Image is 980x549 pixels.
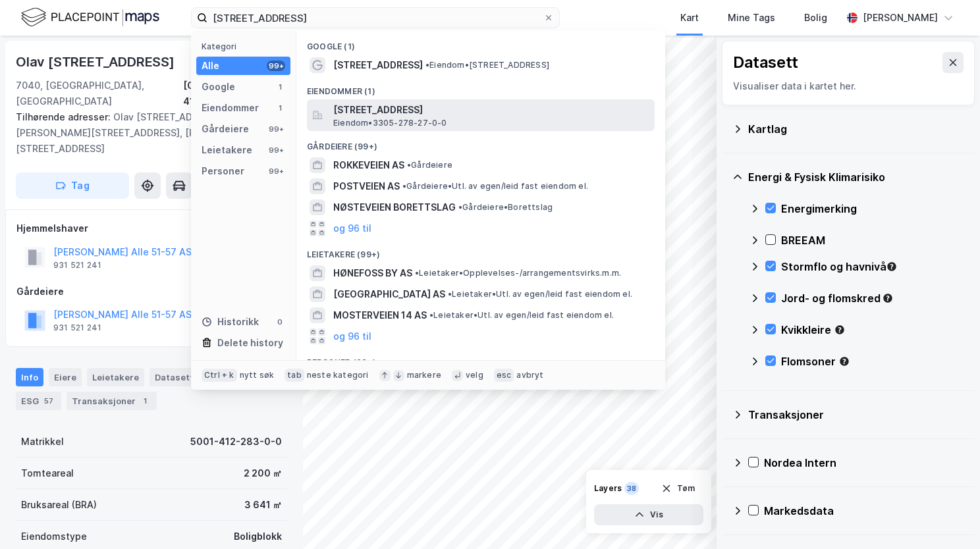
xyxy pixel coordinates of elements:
div: Eiere [49,368,82,386]
div: 1 [138,394,151,407]
div: Datasett [150,368,199,386]
div: [PERSON_NAME] [863,10,938,26]
div: Energi & Fysisk Klimarisiko [748,169,964,185]
div: 99+ [267,61,285,71]
span: • [407,160,411,170]
span: [STREET_ADDRESS] [333,57,423,73]
div: Kategori [202,41,290,51]
div: avbryt [516,370,543,380]
div: Flomsoner [781,353,964,369]
div: Tooltip anchor [838,355,850,367]
img: logo.f888ab2527a4732fd821a326f86c7f29.svg [21,6,159,29]
div: 1 [275,82,285,92]
div: 1 [275,103,285,113]
span: • [415,268,419,278]
div: Ctrl + k [202,369,237,382]
div: 2 200 ㎡ [244,465,282,481]
div: 931 521 241 [53,260,101,271]
div: Eiendommer [202,100,259,116]
div: 38 [624,482,639,495]
div: Mine Tags [728,10,775,26]
div: Datasett [733,52,798,73]
span: [GEOGRAPHIC_DATA] AS [333,286,445,302]
div: 99+ [267,124,285,134]
div: ESG [16,392,61,410]
span: • [429,310,433,320]
span: Gårdeiere [407,160,452,170]
div: Gårdeiere (99+) [296,131,665,155]
div: markere [407,370,441,380]
div: Energimerking [781,201,964,217]
span: Gårdeiere • Utl. av egen/leid fast eiendom el. [402,181,588,192]
div: 7040, [GEOGRAPHIC_DATA], [GEOGRAPHIC_DATA] [16,78,183,109]
div: Kvikkleire [781,322,964,338]
span: Eiendom • [STREET_ADDRESS] [425,60,549,70]
div: Olav [STREET_ADDRESS], [PERSON_NAME][STREET_ADDRESS], [PERSON_NAME][STREET_ADDRESS] [16,109,277,157]
div: 0 [275,317,285,327]
div: 99+ [267,145,285,155]
div: Leietakere (99+) [296,239,665,263]
span: Leietaker • Utl. av egen/leid fast eiendom el. [429,310,614,321]
span: HØNEFOSS BY AS [333,265,412,281]
div: BREEAM [781,232,964,248]
div: Eiendomstype [21,529,87,544]
div: Kart [680,10,699,26]
div: Eiendommer (1) [296,76,665,99]
div: Transaksjoner [67,392,157,410]
div: neste kategori [307,370,369,380]
button: Vis [594,504,703,525]
div: velg [466,370,483,380]
div: Gårdeiere [16,284,286,300]
div: Hjemmelshaver [16,221,286,236]
div: Stormflo og havnivå [781,259,964,274]
div: 99+ [267,166,285,176]
div: Leietakere [202,142,252,158]
span: • [425,60,429,70]
span: Leietaker • Opplevelses-/arrangementsvirks.m.m. [415,268,621,278]
div: Boligblokk [234,529,282,544]
span: MOSTERVEIEN 14 AS [333,307,427,323]
div: Alle [202,58,219,74]
div: Personer (99+) [296,347,665,371]
div: Leietakere [87,368,144,386]
button: og 96 til [333,221,371,236]
div: Transaksjoner [748,407,964,423]
div: Tooltip anchor [834,324,846,336]
div: Kartlag [748,121,964,137]
div: Nordea Intern [764,455,964,471]
input: Søk på adresse, matrikkel, gårdeiere, leietakere eller personer [207,8,543,28]
span: [STREET_ADDRESS] [333,102,649,118]
div: nytt søk [240,370,275,380]
span: POSTVEIEN AS [333,178,400,194]
div: Bruksareal (BRA) [21,497,97,513]
div: 931 521 241 [53,323,101,333]
iframe: Chat Widget [914,486,980,549]
div: 5001-412-283-0-0 [190,434,282,450]
span: • [402,181,406,191]
div: Bolig [804,10,827,26]
div: Markedsdata [764,503,964,519]
div: Personer [202,163,244,179]
div: Olav [STREET_ADDRESS] [16,51,177,72]
div: 3 641 ㎡ [244,497,282,513]
button: og 96 til [333,328,371,344]
div: Google (1) [296,31,665,55]
div: [GEOGRAPHIC_DATA], 412/283 [183,78,287,109]
div: Layers [594,483,622,494]
div: Matrikkel [21,434,64,450]
span: NØSTEVEIEN BORETTSLAG [333,199,456,215]
div: Info [16,368,43,386]
div: Tooltip anchor [886,261,898,273]
span: Eiendom • 3305-278-27-0-0 [333,118,447,128]
button: Tøm [653,478,703,499]
div: Tomteareal [21,465,74,481]
span: Gårdeiere • Borettslag [458,202,553,213]
div: Historikk [202,314,259,330]
button: Tag [16,172,129,199]
div: tab [285,369,304,382]
div: 57 [41,394,56,407]
div: esc [494,369,514,382]
span: Leietaker • Utl. av egen/leid fast eiendom el. [448,289,632,300]
div: Visualiser data i kartet her. [733,78,964,94]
